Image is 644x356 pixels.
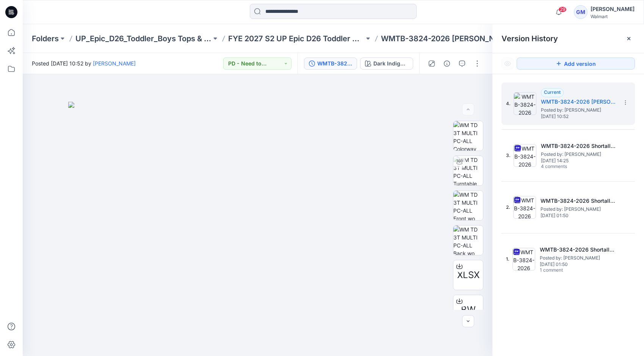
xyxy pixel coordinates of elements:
[591,14,635,19] div: Walmart
[541,164,594,170] span: 4 comments
[32,33,59,44] a: Folders
[591,5,635,14] div: [PERSON_NAME]
[453,121,483,151] img: WM TD 3T MULTI PC-ALL Colorway wo Avatar
[541,205,616,213] span: Posted by: Gayan Mahawithanalage
[540,254,616,262] span: Posted by: Gayan Mahawithanalage
[506,204,510,211] span: 2.
[501,34,558,43] span: Version History
[626,36,632,42] button: Close
[381,33,514,44] p: WMTB-3824-2026 [PERSON_NAME]
[544,89,561,95] span: Current
[541,213,616,218] span: [DATE] 01:50
[373,59,408,68] div: Dark Indigo Wash
[541,158,617,163] span: [DATE] 14:25
[541,151,617,158] span: Posted by: Kristin Veit
[441,58,453,70] button: Details
[541,106,617,114] span: Posted by: Gayan Mahawithanalage
[75,33,212,44] a: UP_Epic_D26_Toddler_Boys Tops & Bottoms
[461,303,476,317] span: BW
[558,6,567,12] span: 29
[317,59,352,68] div: WMTB-3824-2026 Shortall-Opt-1
[541,97,617,106] h5: WMTB-3824-2026 Shortall-Opt-1
[506,256,509,263] span: 1.
[360,58,413,70] button: Dark Indigo Wash
[517,58,635,70] button: Add version
[574,5,588,19] div: GM
[506,100,511,107] span: 4.
[32,59,136,67] span: Posted [DATE] 10:52 by
[540,267,593,274] span: 1 comment
[453,191,483,220] img: WM TD 3T MULTI PC-ALL Front wo Avatar
[513,196,536,219] img: WMTB-3824-2026 Shortall_Full Colorway
[304,58,357,70] button: WMTB-3824-2026 [PERSON_NAME]-Opt-1
[540,262,616,267] span: [DATE] 01:50
[514,92,536,115] img: WMTB-3824-2026 Shortall-Opt-1
[512,248,535,270] img: WMTB-3824-2026 Shortall_Soft Silver
[93,60,136,67] a: [PERSON_NAME]
[228,33,364,44] a: FYE 2027 S2 UP Epic D26 Toddler Boy Tops & Bottoms
[514,144,536,167] img: WMTB-3824-2026 Shortall_Soft Silver
[457,268,479,282] span: XLSX
[501,58,514,70] button: Show Hidden Versions
[506,152,511,159] span: 3.
[540,245,616,254] h5: WMTB-3824-2026 Shortall_Soft Silver
[541,114,617,119] span: [DATE] 10:52
[453,225,483,255] img: WM TD 3T MULTI PC-ALL Back wo Avatar
[541,141,617,151] h5: WMTB-3824-2026 Shortall_Soft Silver
[541,196,616,205] h5: WMTB-3824-2026 Shortall_Full Colorway
[453,156,483,185] img: WM TD 3T MULTI PC-ALL Turntable with Avatar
